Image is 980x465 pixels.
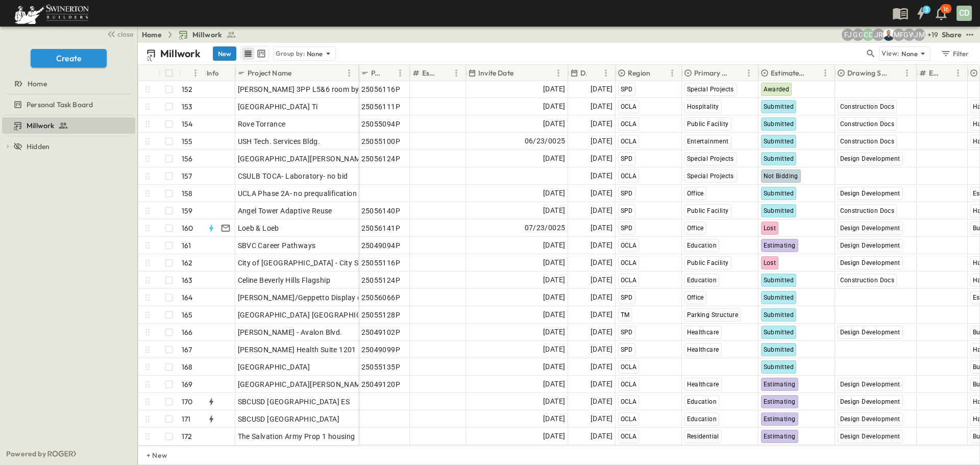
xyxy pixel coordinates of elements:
span: [DATE] [591,239,612,251]
span: [DATE] [591,274,612,286]
span: [DATE] [591,430,612,442]
span: 07/23/0025 [525,222,566,234]
span: [DATE] [591,309,612,321]
button: Filter [937,46,972,61]
span: [DATE] [543,274,565,286]
div: Info [205,65,235,81]
button: Sort [293,67,305,79]
span: Estimating [764,381,796,388]
p: Millwork [160,46,201,61]
span: SPD [621,86,633,93]
div: Francisco J. Sanchez (frsanchez@swinerton.com) [842,29,854,41]
span: [DATE] [591,187,612,199]
span: [DATE] [591,170,612,182]
span: [DATE] [591,83,612,95]
p: 162 [182,258,193,268]
span: Healthcare [687,346,719,353]
p: P-Code [371,68,381,78]
a: Millwork [2,118,133,133]
span: 25055124P [361,275,401,285]
img: 6c363589ada0b36f064d841b69d3a419a338230e66bb0a533688fa5cc3e9e735.png [12,3,91,24]
span: OCLA [621,173,637,180]
span: [PERSON_NAME] - Avalon Blvd. [238,327,342,337]
p: 166 [182,327,193,337]
button: Menu [394,67,406,79]
p: Due Date [580,68,586,78]
span: [DATE] [543,257,565,268]
span: Education [687,398,717,405]
div: Joshua Russell (joshua.russell@swinerton.com) [872,29,885,41]
span: [DATE] [591,118,612,130]
span: Office [687,294,704,301]
button: 3 [911,4,931,22]
p: Drawing Status [847,68,888,78]
span: [DATE] [591,361,612,373]
span: Education [687,415,717,423]
div: GEORGIA WESLEY (georgia.wesley@swinerton.com) [903,29,915,41]
span: [DATE] [543,396,565,407]
span: SPD [621,225,633,232]
button: row view [242,47,254,60]
span: Healthcare [687,329,719,336]
span: Special Projects [687,155,734,162]
span: SBCUSD [GEOGRAPHIC_DATA] ES [238,397,350,407]
span: [DATE] [543,205,565,216]
span: [PERSON_NAME] 3PP L5&6 room by room breakout required [238,84,440,94]
span: 25056111P [361,102,401,112]
div: Jonathan M. Hansen (johansen@swinerton.com) [913,29,925,41]
span: Design Development [840,381,900,388]
p: 163 [182,275,193,285]
button: Menu [600,67,612,79]
button: Menu [343,67,355,79]
span: [DATE] [591,257,612,268]
span: [GEOGRAPHIC_DATA] [238,362,310,372]
span: Construction Docs [840,277,895,284]
span: OCLA [621,277,637,284]
span: [GEOGRAPHIC_DATA][PERSON_NAME] PSH (GMP) [238,154,407,164]
span: Estimating [764,415,796,423]
span: Education [687,242,717,249]
span: Entertainment [687,138,729,145]
span: 25049099P [361,345,401,355]
span: 25055128P [361,310,401,320]
span: Submitted [764,155,794,162]
span: 25055094P [361,119,401,129]
span: [DATE] [543,326,565,338]
p: 155 [182,136,193,146]
span: Residential [687,433,719,440]
div: table view [240,46,269,61]
p: 156 [182,154,193,164]
span: Special Projects [687,86,734,93]
span: 25056066P [361,292,401,303]
span: Submitted [764,363,794,371]
span: Submitted [764,346,794,353]
span: Estimating [764,398,796,405]
p: + 19 [927,30,938,40]
p: Invite Date [478,68,513,78]
button: Menu [819,67,831,79]
span: SPD [621,346,633,353]
span: 25056140P [361,206,401,216]
span: Millwork [192,30,222,40]
button: kanban view [255,47,267,60]
span: [DATE] [591,378,612,390]
span: Design Development [840,190,900,197]
p: 164 [182,292,193,303]
a: Personal Task Board [2,97,133,112]
span: [DATE] [543,153,565,164]
span: 25055100P [361,136,401,146]
p: Project Name [248,68,291,78]
button: Menu [666,67,678,79]
span: CSULB TOCA- Laboratory- no bid [238,171,348,181]
span: [DATE] [591,291,612,303]
button: Sort [439,67,450,79]
button: Menu [901,67,913,79]
span: OCLA [621,138,637,145]
span: [DATE] [591,205,612,216]
button: Sort [183,67,194,79]
span: [DATE] [591,413,612,425]
span: close [117,29,133,39]
button: Sort [808,67,819,79]
div: Millworktest [2,117,135,134]
span: 25056116P [361,84,401,94]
